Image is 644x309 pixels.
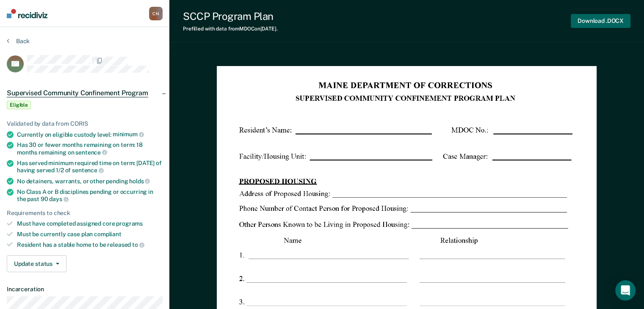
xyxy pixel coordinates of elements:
button: Download .DOCX [571,14,630,28]
div: Validated by data from CORIS [7,120,163,127]
div: No detainers, warrants, or other pending [17,177,163,185]
div: Currently on eligible custody level: [17,131,163,138]
img: Recidiviz [7,9,47,18]
button: CN [149,7,163,20]
div: Has 30 or fewer months remaining on term: 18 months remaining on [17,141,163,156]
div: SCCP Program Plan [183,10,278,22]
div: Open Intercom Messenger [615,280,636,301]
span: programs [116,220,143,227]
div: Must be currently case plan [17,231,163,238]
div: Must have completed assigned core [17,220,163,227]
span: minimum [113,131,144,138]
div: C N [149,7,163,20]
div: No Class A or B disciplines pending or occurring in the past 90 [17,188,163,203]
div: Resident has a stable home to be released [17,241,163,248]
dt: Incarceration [7,286,163,293]
div: Has served minimum required time on term: [DATE] of having served 1/2 of [17,160,163,174]
span: Eligible [7,101,31,109]
span: days [49,196,68,202]
span: compliant [94,231,122,237]
button: Back [7,37,30,45]
div: Prefilled with data from MDOC on [DATE] . [183,26,278,32]
span: sentence [72,167,104,174]
span: to [132,241,144,248]
span: holds [129,178,150,185]
span: sentence [75,149,107,156]
button: Update status [7,255,66,272]
span: Supervised Community Confinement Program [7,89,148,97]
div: Requirements to check [7,210,163,217]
